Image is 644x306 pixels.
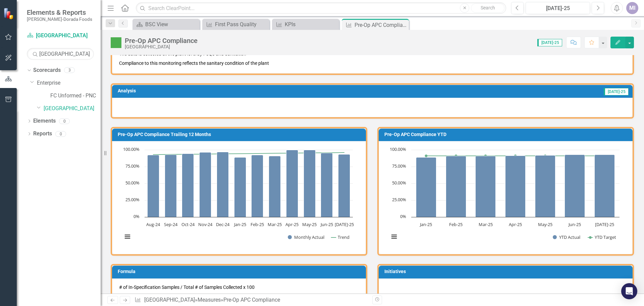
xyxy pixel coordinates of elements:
div: KPIs [285,20,337,29]
text: Sep-24 [164,221,178,227]
path: Mar-25, 90.76923077. YTD Actual. [476,156,496,217]
small: [PERSON_NAME]-Dorada Foods [27,16,92,22]
button: MI [626,2,638,14]
button: Search [471,3,504,13]
a: [GEOGRAPHIC_DATA] [27,32,94,40]
path: Oct-24, 94.11764706. Monthly Actual. [182,154,194,217]
button: [DATE]-25 [526,2,590,14]
svg: Interactive chart [386,146,623,247]
path: Dec-24, 96.83544304. Monthly Actual. [217,152,229,217]
svg: Interactive chart [119,146,356,247]
text: Apr-25 [509,221,522,227]
div: Pre-Op APC Compliance [355,21,407,29]
text: Dec-24 [216,221,230,227]
button: View chart menu, Chart [123,232,132,242]
span: Elements & Reports [27,8,92,16]
div: [DATE]-25 [528,4,588,12]
button: Show YTD Actual [553,234,581,240]
a: First Pass Quality [204,20,268,29]
img: ClearPoint Strategy [3,7,15,19]
path: Feb-25, 90.71428571. YTD Actual. [446,156,466,217]
text: Apr-25 [285,221,299,227]
input: Search Below... [27,48,94,60]
text: 100.00% [123,146,140,152]
div: Chart. Highcharts interactive chart. [119,146,359,247]
text: May-25 [538,221,552,227]
text: Nov-24 [198,221,213,227]
text: 75.00% [125,163,140,169]
path: Aug-24, 92.30769231. Monthly Actual. [148,155,159,217]
div: [GEOGRAPHIC_DATA] [125,44,198,49]
text: 50.00% [125,180,140,186]
span: # of In-Specification Samples / Total # of Samples Collected x 100 [119,285,255,290]
path: Nov-24, 96.02649007. Monthly Actual. [200,152,211,217]
g: Monthly Actual, series 1 of 2. Bar series with 12 bars. [148,150,350,217]
text: Aug-24 [146,221,160,227]
a: KPIs [274,20,337,29]
path: Jul-25, 93.19727891. Monthly Actual. [338,155,350,217]
a: FC Unformed - PNC [50,92,101,100]
input: Search ClearPoint... [136,2,506,14]
div: BSC View [145,20,198,29]
path: Sep-24, 92.61744966. Monthly Actual. [165,155,177,217]
path: Jul-25, 92.71356784. YTD Actual. [595,155,615,217]
path: Feb-25, 92.4137931. Monthly Actual. [252,155,263,217]
span: Search [481,5,495,10]
text: 0% [133,213,140,219]
text: Oct-24 [181,221,195,227]
text: Jan-25 [233,221,246,227]
path: Jan-25, 88.88888889. Monthly Actual. [234,158,246,217]
a: [GEOGRAPHIC_DATA] [144,297,195,303]
img: Above Target [111,37,121,48]
a: Measures [198,297,221,303]
h3: Formula [118,269,363,274]
text: Jun-25 [568,221,581,227]
text: [DATE]-25 [335,221,354,227]
text: 25.00% [125,196,140,203]
path: Jan-25, 88.88888889. YTD Actual. [416,158,436,217]
text: 75.00% [392,163,406,169]
path: Jun-25, 92.60400616. YTD Actual. [565,155,585,217]
h3: Analysis [118,88,330,93]
div: First Pass Quality [215,20,268,29]
div: Pre-Op APC Compliance [125,37,198,44]
a: Elements [33,117,56,125]
a: Reports [33,130,52,138]
p: Compliance to this monitoring reflects the sanitary condition of the plant [119,58,626,67]
a: BSC View [134,20,198,29]
text: 0% [400,213,406,219]
text: Mar-25 [268,221,282,227]
path: Jan-25, 91. YTD Target. [425,155,428,157]
text: May-25 [302,221,317,227]
div: 3 [64,68,75,73]
button: View chart menu, Chart [389,232,399,242]
span: [DATE]-25 [604,88,629,95]
text: Jun-25 [320,221,333,227]
text: Mar-25 [479,221,493,227]
g: YTD Target, series 2 of 2. Line with 7 data points. [425,155,606,157]
a: Scorecards [33,67,61,74]
path: Apr-25, 91.26819127. YTD Actual. [505,156,526,217]
text: Feb-25 [449,221,463,227]
div: Chart. Highcharts interactive chart. [386,146,626,247]
path: May-25, 91.90751445. YTD Actual. [535,156,555,217]
span: [DATE]-25 [537,39,562,46]
a: Enterprise [37,79,101,87]
a: [GEOGRAPHIC_DATA] [44,105,101,113]
div: » » [135,296,367,304]
path: May-25, 100. Monthly Actual. [304,150,316,217]
text: Feb-25 [251,221,264,227]
text: [DATE]-25 [595,221,614,227]
button: Show YTD Target [588,234,616,240]
text: 25.00% [392,196,406,203]
h3: Pre-Op APC Compliance YTD [384,132,629,137]
h3: Initiatives [384,269,629,274]
path: Apr-25, 100. Monthly Actual. [286,150,298,217]
h3: Pre-Op APC Compliance Trailing 12 Months [118,132,363,137]
button: Show Monthly Actual [288,234,324,240]
div: 0 [59,118,70,124]
text: Jan-25 [419,221,432,227]
text: 50.00% [392,180,406,186]
button: Show Trend [331,234,350,240]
